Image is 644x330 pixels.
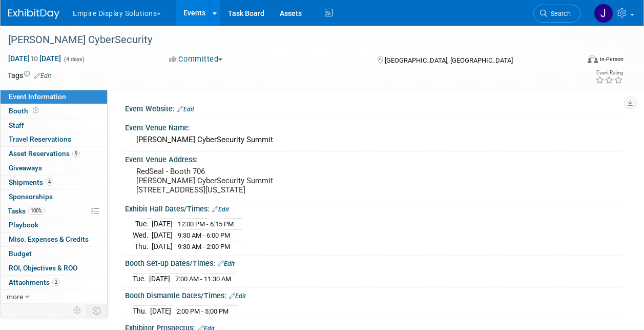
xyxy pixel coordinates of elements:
[177,106,194,113] a: Edit
[133,241,152,251] td: Thu.
[1,132,107,146] a: Travel Reservations
[1,90,107,104] a: Event Information
[9,264,77,272] span: ROI, Objectives & ROO
[547,10,571,17] span: Search
[69,304,87,317] td: Personalize Event Tab Strip
[34,72,51,80] a: Edit
[1,290,107,304] a: more
[1,161,107,175] a: Giveaways
[8,70,51,81] td: Tags
[176,307,228,315] span: 2:00 PM - 5:00 PM
[72,150,80,158] span: 9
[1,232,107,246] a: Misc. Expenses & Credits
[1,147,107,161] a: Asset Reservations9
[178,243,230,250] span: 9:30 AM - 2:00 PM
[534,53,624,69] div: Event Format
[9,192,53,201] span: Sponsorships
[133,132,616,148] div: [PERSON_NAME] CyberSecurity Summit
[133,230,152,241] td: Wed.
[533,5,580,23] a: Search
[149,273,170,284] td: [DATE]
[9,221,38,229] span: Playbook
[5,31,571,49] div: [PERSON_NAME] CyberSecurity
[588,55,598,63] img: Format-Inperson.png
[133,305,150,316] td: Thu.
[9,107,40,115] span: Booth
[1,104,107,118] a: Booth
[133,219,152,230] td: Tue.
[599,55,624,63] div: In-Person
[87,304,108,317] td: Toggle Event Tabs
[150,305,171,316] td: [DATE]
[152,230,173,241] td: [DATE]
[46,178,53,186] span: 4
[152,241,173,251] td: [DATE]
[30,54,39,63] span: to
[8,207,45,215] span: Tasks
[1,119,107,132] a: Staff
[1,247,107,261] a: Budget
[125,101,624,114] div: Event Website:
[7,293,23,301] span: more
[125,120,624,133] div: Event Venue Name:
[594,4,613,23] img: Jessica Luyster
[595,70,623,75] div: Event Rating
[178,220,234,228] span: 12:00 PM - 6:15 PM
[218,260,235,267] a: Edit
[9,249,32,258] span: Budget
[178,231,230,239] span: 9:30 AM - 6:00 PM
[1,190,107,204] a: Sponsorships
[28,207,45,215] span: 100%
[385,56,513,64] span: [GEOGRAPHIC_DATA], [GEOGRAPHIC_DATA]
[1,204,107,218] a: Tasks100%
[52,278,60,286] span: 2
[229,293,246,300] a: Edit
[152,219,173,230] td: [DATE]
[212,206,229,213] a: Edit
[31,107,40,114] span: Booth not reserved yet
[9,278,60,286] span: Attachments
[125,201,624,215] div: Exhibit Hall Dates/Times:
[9,121,24,129] span: Staff
[125,256,624,269] div: Booth Set-up Dates/Times:
[9,178,53,186] span: Shipments
[1,218,107,232] a: Playbook
[125,288,624,301] div: Booth Dismantle Dates/Times:
[9,164,42,172] span: Giveaways
[125,152,624,165] div: Event Venue Address:
[9,135,71,143] span: Travel Reservations
[136,167,321,195] pre: RedSeal - Booth 706 [PERSON_NAME] CyberSecurity Summit [STREET_ADDRESS][US_STATE]
[8,54,61,63] span: [DATE] [DATE]
[1,176,107,189] a: Shipments4
[8,9,59,19] img: ExhibitDay
[1,276,107,289] a: Attachments2
[133,273,149,284] td: Tue.
[63,56,85,63] span: (4 days)
[9,92,66,101] span: Event Information
[165,54,226,65] button: Committed
[175,275,231,283] span: 7:00 AM - 11:30 AM
[9,235,89,243] span: Misc. Expenses & Credits
[9,149,80,158] span: Asset Reservations
[1,261,107,275] a: ROI, Objectives & ROO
